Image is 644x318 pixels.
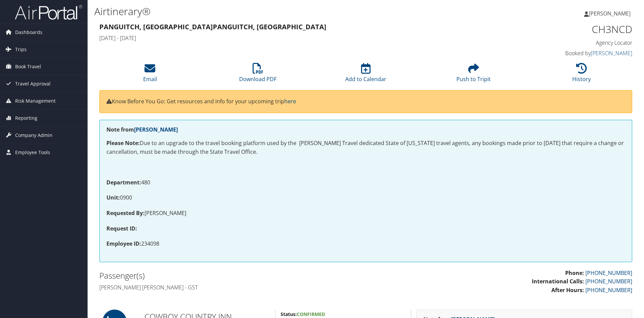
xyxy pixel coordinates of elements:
[106,178,625,187] p: 480
[507,39,632,46] h4: Agency Locator
[585,278,632,285] a: [PHONE_NUMBER]
[456,67,491,83] a: Push to Tripit
[15,127,53,144] span: Company Admin
[99,284,361,291] h4: [PERSON_NAME] [PERSON_NAME] - GST
[572,67,591,83] a: History
[239,67,277,83] a: Download PDF
[106,209,144,217] strong: Requested By:
[591,49,632,57] a: [PERSON_NAME]
[15,4,82,20] img: airportal-logo.png
[106,193,625,202] p: 0900
[15,24,42,41] span: Dashboards
[15,75,51,92] span: Travel Approval
[584,3,637,24] a: [PERSON_NAME]
[15,58,41,75] span: Book Travel
[585,286,632,294] a: [PHONE_NUMBER]
[284,98,296,105] a: here
[281,311,297,317] strong: Status:
[106,97,625,106] p: Know Before You Go: Get resources and info for your upcoming trip
[99,22,326,31] strong: Panguitch, [GEOGRAPHIC_DATA] Panguitch, [GEOGRAPHIC_DATA]
[99,34,496,42] h4: [DATE] - [DATE]
[106,240,141,247] strong: Employee ID:
[106,194,120,201] strong: Unit:
[551,286,584,294] strong: After Hours:
[15,93,56,109] span: Risk Management
[106,225,137,232] strong: Request ID:
[507,22,632,36] h1: CH3NCD
[345,67,386,83] a: Add to Calendar
[589,10,631,17] span: [PERSON_NAME]
[106,139,140,147] strong: Please Note:
[94,4,456,19] h1: Airtinerary®
[15,110,37,127] span: Reporting
[106,139,625,156] p: Due to an upgrade to the travel booking platform used by the [PERSON_NAME] Travel dedicated State...
[297,311,325,317] span: Confirmed
[565,269,584,277] strong: Phone:
[106,209,625,218] p: [PERSON_NAME]
[99,270,361,281] h2: Passenger(s)
[106,179,141,186] strong: Department:
[106,126,178,133] strong: Note from
[134,126,178,133] a: [PERSON_NAME]
[585,269,632,277] a: [PHONE_NUMBER]
[15,41,27,58] span: Trips
[532,278,584,285] strong: International Calls:
[106,240,625,248] p: 234098
[15,144,50,161] span: Employee Tools
[507,49,632,57] h4: Booked by
[143,67,157,83] a: Email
